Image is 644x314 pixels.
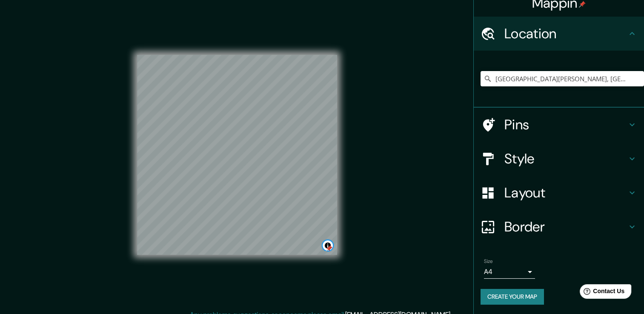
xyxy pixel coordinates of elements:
[474,17,644,51] div: Location
[481,71,644,86] input: Pick your city or area
[568,281,635,305] iframe: Help widget launcher
[504,184,627,201] h4: Layout
[579,1,586,8] img: pin-icon.png
[481,289,544,305] button: Create your map
[484,265,535,279] div: A4
[504,116,627,133] h4: Pins
[474,176,644,210] div: Layout
[137,55,337,255] canvas: Map
[504,218,627,235] h4: Border
[504,25,627,42] h4: Location
[474,142,644,176] div: Style
[323,240,333,251] button: Toggle attribution
[474,108,644,142] div: Pins
[484,258,493,265] label: Size
[504,150,627,167] h4: Style
[474,210,644,244] div: Border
